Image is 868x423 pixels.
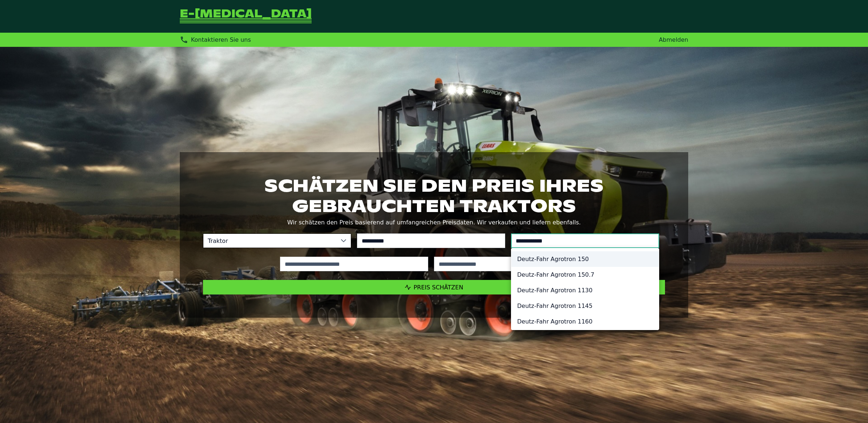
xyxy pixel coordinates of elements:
[191,36,251,43] span: Kontaktieren Sie uns
[511,298,659,314] li: Deutz-Fahr Agrotron 1145
[414,284,463,291] span: Preis schätzen
[180,9,312,24] a: Zurück zur Startseite
[659,36,688,43] a: Abmelden
[511,251,659,267] li: Deutz-Fahr Agrotron 150
[511,314,659,329] li: Deutz-Fahr Agrotron 1160
[511,267,659,282] li: Deutz-Fahr Agrotron 150.7
[203,217,665,228] p: Wir schätzen den Preis basierend auf umfangreichen Preisdaten. Wir verkaufen und liefern ebenfalls.
[203,175,665,216] h1: Schätzen Sie den Preis Ihres gebrauchten Traktors
[511,329,659,345] li: Deutz-Fahr Agrotron 6120
[203,234,336,248] span: Traktor
[511,282,659,298] li: Deutz-Fahr Agrotron 1130
[180,36,251,44] div: Kontaktieren Sie uns
[203,280,665,294] button: Preis schätzen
